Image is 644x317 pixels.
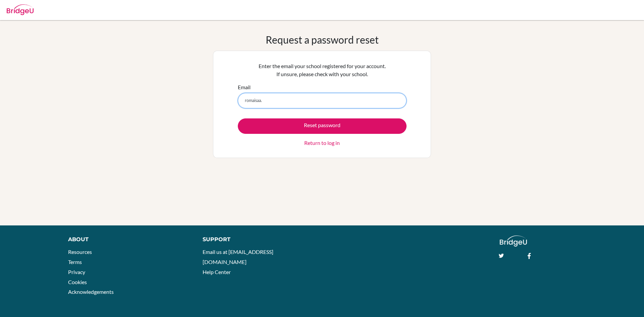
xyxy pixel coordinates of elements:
p: Enter the email your school registered for your account. If unsure, please check with your school. [238,62,407,78]
div: Support [203,235,314,244]
a: Help Center [203,269,231,275]
img: logo_white@2x-f4f0deed5e89b7ecb1c2cc34c3e3d731f90f0f143d5ea2071677605dd97b5244.png [500,235,527,247]
a: Terms [68,259,82,265]
a: Acknowledgements [68,288,114,295]
a: Privacy [68,269,85,275]
a: Return to log in [304,139,340,147]
label: Email [238,83,251,91]
a: Cookies [68,279,87,285]
a: Email us at [EMAIL_ADDRESS][DOMAIN_NAME] [203,249,273,265]
div: About [68,235,187,244]
img: Bridge-U [7,4,34,15]
a: Resources [68,249,92,255]
h1: Request a password reset [266,34,379,46]
button: Reset password [238,118,407,134]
